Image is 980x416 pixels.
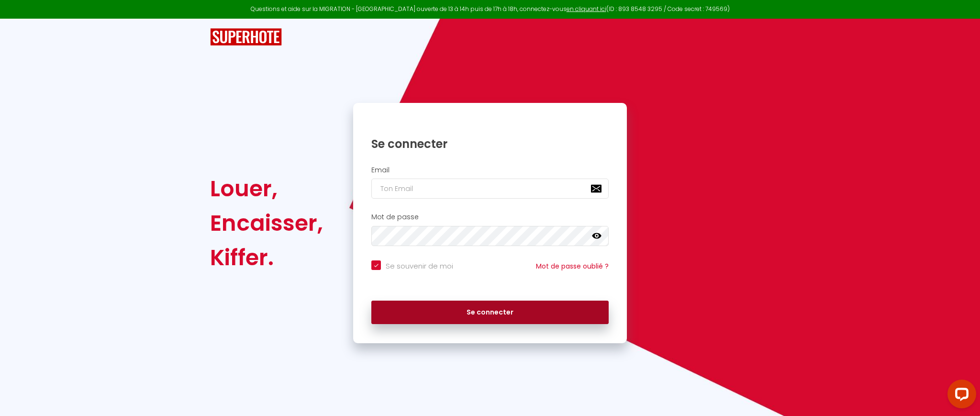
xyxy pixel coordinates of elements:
[940,376,980,416] iframe: LiveChat chat widget
[536,261,609,271] a: Mot de passe oublié ?
[371,213,609,221] h2: Mot de passe
[210,28,282,46] img: SuperHote logo
[210,171,323,206] div: Louer,
[210,206,323,240] div: Encaisser,
[371,166,609,174] h2: Email
[567,5,606,13] a: en cliquant ici
[371,301,609,325] button: Se connecter
[371,136,609,151] h1: Se connecter
[210,240,323,275] div: Kiffer.
[371,179,609,199] input: Ton Email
